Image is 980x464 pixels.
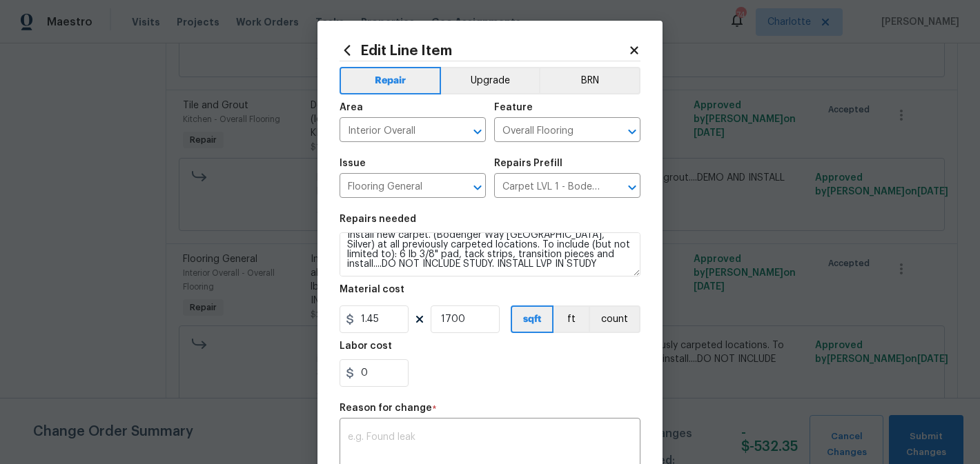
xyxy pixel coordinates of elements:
[589,305,640,333] button: count
[539,67,640,94] button: BRN
[340,403,432,413] h5: Reason for change
[468,178,487,197] button: Open
[494,159,562,168] h5: Repairs Prefill
[623,122,642,141] button: Open
[511,305,553,333] button: sqft
[441,67,540,94] button: Upgrade
[623,178,642,197] button: Open
[340,214,416,224] h5: Repairs needed
[494,103,533,112] h5: Feature
[340,103,363,112] h5: Area
[340,232,640,276] textarea: Install new carpet. (Bodenger Way [GEOGRAPHIC_DATA], Silver) at all previously carpeted locations...
[340,159,366,168] h5: Issue
[340,341,392,351] h5: Labor cost
[340,285,404,294] h5: Material cost
[340,67,441,94] button: Repair
[468,122,487,141] button: Open
[553,305,589,333] button: ft
[340,43,628,58] h2: Edit Line Item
